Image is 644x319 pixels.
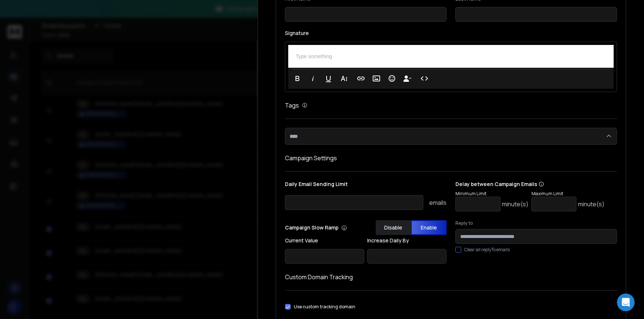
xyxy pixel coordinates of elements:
p: emails [429,198,447,207]
button: Enable [411,220,447,235]
label: Clear all replyTo emails [464,247,510,253]
p: Delay between Campaign Emails [455,180,605,188]
label: Current Value [285,238,364,243]
button: Italic (Ctrl+I) [306,71,320,86]
p: Campaign Slow Ramp [285,224,347,231]
button: Insert Link (Ctrl+K) [354,71,368,86]
button: Insert Unsubscribe Link [400,71,414,86]
button: Underline (Ctrl+U) [321,71,335,86]
h1: Tags [285,101,299,110]
h1: Campaign Settings [285,154,617,162]
button: Disable [376,220,411,235]
label: Use custom tracking domain [294,304,355,310]
button: Bold (Ctrl+B) [290,71,304,86]
label: Reply to [455,220,617,226]
button: Code View [417,71,431,86]
button: More Text [337,71,351,86]
div: Open Intercom Messenger [617,294,635,311]
p: Daily Email Sending Limit [285,180,447,191]
button: Emoticons [385,71,399,86]
p: minute(s) [578,200,605,208]
label: Signature [285,31,617,36]
button: Insert Image (Ctrl+P) [369,71,383,86]
p: Maximum Limit [531,191,605,197]
label: Increase Daily By [367,238,447,243]
h1: Custom Domain Tracking [285,273,617,281]
p: Minimum Limit [455,191,528,197]
p: minute(s) [502,200,528,208]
